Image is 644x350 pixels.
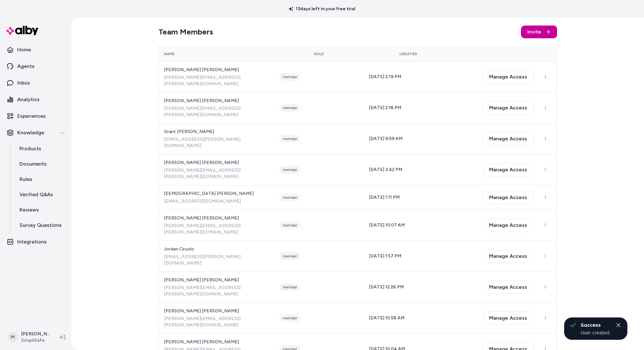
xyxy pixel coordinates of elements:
span: [EMAIL_ADDRESS][DOMAIN_NAME] [164,198,269,205]
button: Manage Access [482,101,534,115]
p: Documents [19,160,47,168]
span: [DATE] 10:07 AM [369,222,405,228]
div: Role [280,51,359,56]
p: Experiences [17,112,46,120]
button: Knowledge [3,125,69,140]
span: [DATE] 12:26 PM [369,284,404,290]
button: Manage Access [482,311,534,325]
div: member [280,194,300,201]
button: Manage Access [482,249,534,263]
img: alby Logo [6,26,38,35]
p: Analytics [17,96,40,103]
div: Name [164,51,269,56]
a: Products [13,141,69,156]
p: Rules [19,175,32,183]
span: [DATE] 10:58 AM [369,315,404,321]
span: [PERSON_NAME] [PERSON_NAME] [164,277,269,283]
div: Created [369,51,448,56]
a: Home [3,42,69,57]
button: M[PERSON_NAME]SimpliSafe [4,327,55,347]
p: Reviews [19,206,39,214]
p: Inbox [17,79,30,87]
button: Manage Access [482,219,534,232]
div: member [280,252,300,260]
span: [PERSON_NAME][EMAIL_ADDRESS][PERSON_NAME][DOMAIN_NAME] [164,223,269,235]
div: member [280,221,300,229]
span: [PERSON_NAME] [PERSON_NAME] [164,67,269,73]
span: [DATE] 1:57 PM [369,253,401,259]
span: [PERSON_NAME] [PERSON_NAME] [164,160,269,166]
span: [PERSON_NAME] [PERSON_NAME] [164,339,269,345]
div: member [280,104,300,112]
a: Verified Q&As [13,187,69,202]
span: M [8,332,18,342]
button: Manage Access [482,163,534,176]
span: [PERSON_NAME] [PERSON_NAME] [164,98,269,104]
p: Integrations [17,238,47,246]
div: User created. [581,330,611,336]
div: member [280,314,300,322]
a: Survey Questions [13,218,69,233]
a: Rules [13,172,69,187]
div: member [280,135,300,143]
span: [PERSON_NAME][EMAIL_ADDRESS][PERSON_NAME][DOMAIN_NAME] [164,285,269,297]
p: Home [17,46,31,54]
a: Experiences [3,108,69,124]
p: Agents [17,63,34,70]
span: SimpliSafe [21,337,50,344]
span: [PERSON_NAME][EMAIL_ADDRESS][PERSON_NAME][DOMAIN_NAME] [164,316,269,328]
span: [DEMOGRAPHIC_DATA] [PERSON_NAME] [164,190,269,197]
a: Reviews [13,202,69,218]
a: Inbox [3,75,69,91]
span: [PERSON_NAME][EMAIL_ADDRESS][PERSON_NAME][DOMAIN_NAME] [164,167,269,180]
span: [DATE] 2:19 PM [369,74,401,79]
a: Documents [13,156,69,172]
span: [PERSON_NAME][EMAIL_ADDRESS][PERSON_NAME][DOMAIN_NAME] [164,105,269,118]
a: Analytics [3,92,69,107]
span: [DATE] 1:11 PM [369,195,400,200]
p: Survey Questions [19,221,62,229]
p: [PERSON_NAME] [21,331,50,337]
div: member [280,283,300,291]
h2: Team Members [158,27,213,37]
span: [DATE] 9:59 AM [369,136,402,141]
button: Manage Access [482,280,534,294]
span: Grant [PERSON_NAME] [164,129,269,135]
div: Success [581,321,611,329]
span: Invite [527,28,541,36]
span: [PERSON_NAME][EMAIL_ADDRESS][PERSON_NAME][DOMAIN_NAME] [164,74,269,87]
button: Invite [521,26,557,38]
span: [PERSON_NAME] [PERSON_NAME] [164,308,269,314]
span: [EMAIL_ADDRESS][PERSON_NAME][DOMAIN_NAME] [164,254,269,266]
p: Products [19,145,41,153]
span: Jorden Ciruolo [164,246,269,252]
div: member [280,166,300,174]
a: Integrations [3,234,69,249]
span: [DATE] 3:42 PM [369,167,402,172]
button: Manage Access [482,70,534,84]
button: Manage Access [482,132,534,145]
p: Knowledge [17,129,44,137]
a: Agents [3,59,69,74]
p: Verified Q&As [19,191,53,198]
button: Close toast [615,321,622,329]
div: member [280,73,300,81]
p: 13 days left in your free trial [285,6,359,12]
span: [PERSON_NAME] [PERSON_NAME] [164,215,269,221]
span: [EMAIL_ADDRESS][PERSON_NAME][DOMAIN_NAME] [164,136,269,149]
button: Manage Access [482,191,534,204]
span: [DATE] 2:18 PM [369,105,401,110]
